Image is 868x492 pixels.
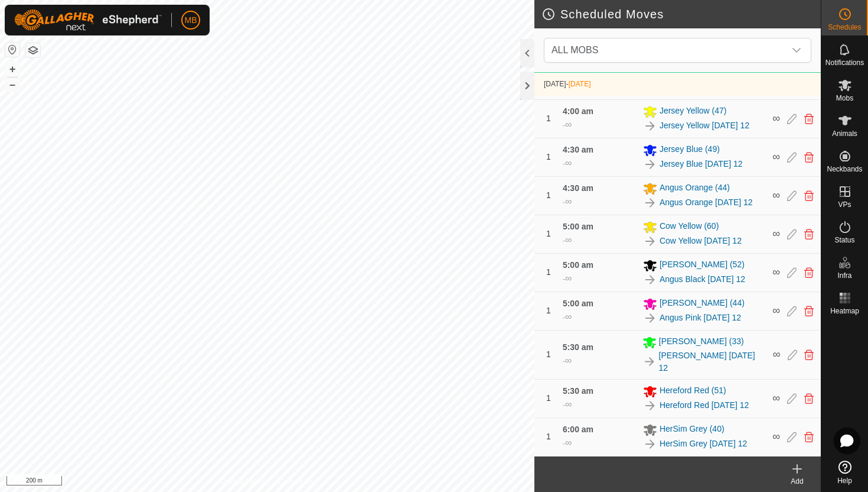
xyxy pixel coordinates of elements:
[774,476,821,487] div: Add
[643,437,657,451] img: To
[563,118,572,132] div: -
[546,267,551,277] span: 1
[563,156,572,170] div: -
[546,393,551,403] span: 1
[660,384,726,399] span: Hereford Red (51)
[642,355,657,369] img: To
[827,166,862,173] span: Neckbands
[565,119,572,130] span: ∞
[563,436,572,450] div: -
[836,95,853,102] span: Mobs
[563,145,593,154] span: 4:30 am
[565,158,572,168] span: ∞
[566,80,591,88] span: -
[220,477,265,487] a: Privacy Policy
[563,310,572,324] div: -
[546,349,551,359] span: 1
[563,183,593,193] span: 4:30 am
[828,24,861,31] span: Schedules
[565,235,572,245] span: ∞
[565,438,572,448] span: ∞
[544,80,566,88] span: [DATE]
[565,399,572,409] span: ∞
[659,335,744,349] span: [PERSON_NAME] (33)
[5,77,19,92] button: –
[660,235,742,247] a: Cow Yellow [DATE] 12
[279,477,314,487] a: Contact Us
[546,229,551,238] span: 1
[834,237,854,244] span: Status
[660,438,747,450] a: HerSim Grey [DATE] 12
[569,80,591,88] span: [DATE]
[546,306,551,315] span: 1
[563,354,572,368] div: -
[660,182,730,196] span: Angus Orange (44)
[565,355,572,365] span: ∞
[825,59,864,66] span: Notifications
[5,62,19,76] button: +
[832,130,857,137] span: Animals
[563,260,593,270] span: 5:00 am
[659,349,766,374] a: [PERSON_NAME] [DATE] 12
[837,272,851,279] span: Infra
[772,430,780,442] span: ∞
[772,228,780,239] span: ∞
[546,190,551,200] span: 1
[546,432,551,441] span: 1
[563,299,593,308] span: 5:00 am
[660,105,727,119] span: Jersey Yellow (47)
[660,273,745,286] a: Angus Black [DATE] 12
[563,425,593,434] span: 6:00 am
[643,399,657,413] img: To
[660,312,741,324] a: Angus Pink [DATE] 12
[660,297,745,311] span: [PERSON_NAME] (44)
[660,220,719,234] span: Cow Yellow (60)
[660,158,743,170] a: Jersey Blue [DATE] 12
[643,196,657,210] img: To
[660,399,749,412] a: Hereford Red [DATE] 12
[785,38,808,62] div: dropdown trigger
[563,397,572,412] div: -
[772,151,780,163] span: ∞
[660,423,725,437] span: HerSim Grey (40)
[565,312,572,322] span: ∞
[643,157,657,171] img: To
[660,119,749,132] a: Jersey Yellow [DATE] 12
[563,342,593,352] span: 5:30 am
[546,114,551,123] span: 1
[643,234,657,248] img: To
[565,273,572,283] span: ∞
[660,143,720,157] span: Jersey Blue (49)
[563,222,593,231] span: 5:00 am
[772,266,780,278] span: ∞
[772,392,780,404] span: ∞
[830,307,859,315] span: Heatmap
[660,196,753,209] a: Angus Orange [DATE] 12
[643,119,657,133] img: To
[838,201,851,208] span: VPs
[26,43,40,57] button: Map Layers
[772,305,780,316] span: ∞
[14,9,162,31] img: Gallagher Logo
[837,477,852,484] span: Help
[546,152,551,161] span: 1
[773,348,781,360] span: ∞
[660,258,745,273] span: [PERSON_NAME] (52)
[563,271,572,286] div: -
[563,195,572,209] div: -
[547,38,785,62] span: ALL MOBS
[5,43,19,57] button: Reset Map
[772,189,780,201] span: ∞
[821,456,868,489] a: Help
[185,14,197,27] span: MB
[563,106,593,116] span: 4:00 am
[563,233,572,247] div: -
[643,311,657,325] img: To
[772,112,780,124] span: ∞
[563,386,593,396] span: 5:30 am
[541,7,821,21] h2: Scheduled Moves
[643,273,657,287] img: To
[552,45,598,55] span: ALL MOBS
[565,196,572,206] span: ∞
